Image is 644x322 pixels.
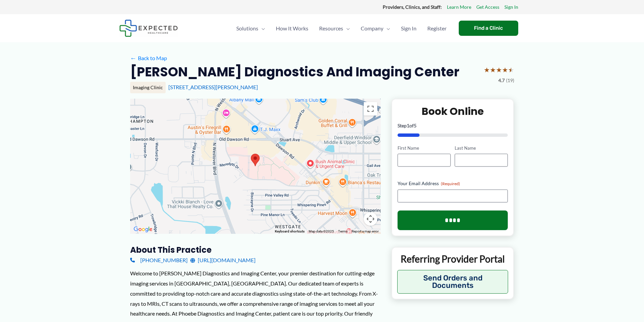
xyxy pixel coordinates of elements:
a: [STREET_ADDRESS][PERSON_NAME] [168,84,258,90]
img: Expected Healthcare Logo - side, dark font, small [119,20,178,37]
h2: Book Online [398,105,508,118]
span: Resources [319,17,343,40]
a: Register [422,17,452,40]
a: ResourcesMenu Toggle [314,17,355,40]
a: Terms (opens in new tab) [338,229,348,233]
button: Keyboard shortcuts [275,229,305,234]
label: Last Name [455,145,508,151]
button: Send Orders and Documents [397,270,508,294]
label: Your Email Address [398,180,508,187]
span: 4.7 [498,76,505,85]
a: CompanyMenu Toggle [355,17,396,40]
nav: Primary Site Navigation [231,17,452,40]
a: [URL][DOMAIN_NAME] [190,255,256,265]
a: Get Access [476,3,499,11]
a: Find a Clinic [459,21,518,36]
span: Menu Toggle [343,17,350,40]
a: ←Back to Map [130,53,167,63]
strong: Providers, Clinics, and Staff: [383,4,442,10]
span: Register [427,17,447,40]
span: Menu Toggle [383,17,390,40]
span: Map data ©2025 [309,229,334,233]
span: ← [130,55,137,61]
span: ★ [484,64,490,76]
p: Step of [398,123,508,128]
p: Referring Provider Portal [397,253,508,265]
span: 1 [407,123,409,128]
span: Menu Toggle [258,17,265,40]
span: (19) [506,76,514,85]
div: Imaging Clinic [130,82,166,93]
a: Sign In [504,3,518,11]
span: ★ [490,64,496,76]
span: How It Works [276,17,308,40]
span: Solutions [236,17,258,40]
a: Open this area in Google Maps (opens a new window) [132,225,154,234]
button: Toggle fullscreen view [364,102,377,116]
a: Report a map error [352,229,379,233]
img: Google [132,225,154,234]
a: Learn More [447,3,471,11]
span: Company [361,17,383,40]
span: ★ [496,64,502,76]
h2: [PERSON_NAME] Diagnostics and Imaging Center [130,64,459,80]
a: SolutionsMenu Toggle [231,17,270,40]
span: 5 [414,123,416,128]
label: First Name [398,145,451,151]
a: [PHONE_NUMBER] [130,255,188,265]
span: ★ [502,64,508,76]
span: Sign In [401,17,416,40]
button: Map camera controls [364,212,377,226]
a: How It Works [270,17,314,40]
h3: About this practice [130,245,381,255]
span: ★ [508,64,514,76]
span: (Required) [441,181,460,186]
a: Sign In [396,17,422,40]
